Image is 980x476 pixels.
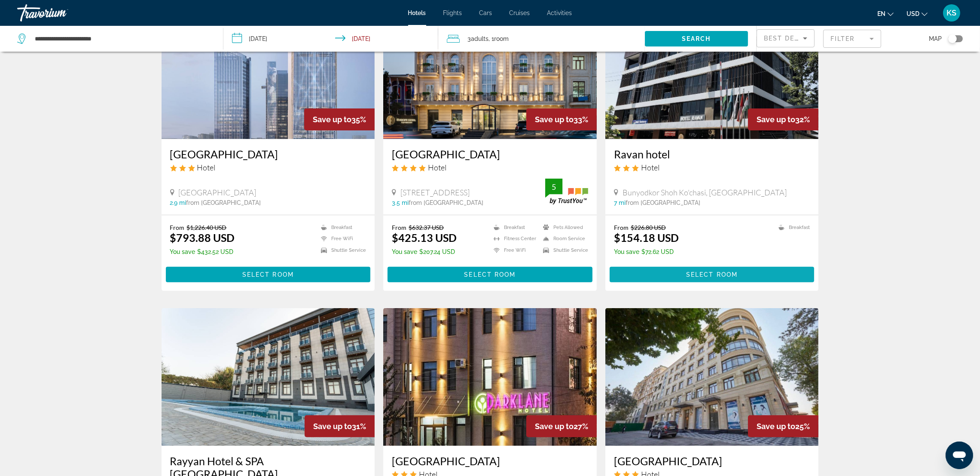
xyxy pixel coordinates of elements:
[170,248,235,255] p: $432.52 USD
[510,9,530,16] a: Cruises
[614,163,810,172] div: 3 star Hotel
[467,33,488,45] span: 3
[605,308,819,446] img: Hotel image
[400,188,470,197] span: [STREET_ADDRESS]
[170,199,186,206] span: 2.9 mi
[774,224,810,231] li: Breakfast
[686,271,738,278] span: Select Room
[682,35,711,42] span: Search
[392,148,588,161] h3: [GEOGRAPHIC_DATA]
[464,271,516,278] span: Select Room
[614,224,629,231] span: From
[170,163,366,172] div: 3 star Hotel
[623,188,787,197] span: Bunyodkor Shoh Ko'chasi, [GEOGRAPHIC_DATA]
[408,9,426,16] a: Hotels
[614,199,626,206] span: 7 mi
[388,267,592,282] button: Select Room
[170,224,185,231] span: From
[392,248,457,255] p: $207.24 USD
[757,115,795,124] span: Save up to
[317,224,366,231] li: Breakfast
[539,235,588,243] li: Room Service
[392,224,406,231] span: From
[223,26,438,52] button: Check-in date: Sep 27, 2025 Check-out date: Sep 30, 2025
[479,9,492,16] a: Cars
[313,422,352,431] span: Save up to
[489,235,539,243] li: Fitness Center
[317,235,366,243] li: Free WiFi
[471,35,488,42] span: Adults
[494,35,509,42] span: Room
[547,9,572,16] a: Activities
[489,224,539,231] li: Breakfast
[166,267,371,282] button: Select Room
[907,7,928,20] button: Change currency
[304,108,375,130] div: 35%
[545,182,562,192] div: 5
[170,148,366,161] a: [GEOGRAPHIC_DATA]
[443,9,462,16] a: Flights
[242,271,294,278] span: Select Room
[907,10,919,17] span: USD
[17,2,103,24] a: Travorium
[614,148,810,161] a: Ravan hotel
[187,224,227,231] del: $1,226.40 USD
[526,108,597,130] div: 33%
[162,308,375,446] img: Hotel image
[162,1,375,139] img: Hotel image
[877,10,885,17] span: en
[764,33,807,43] mat-select: Sort by
[610,267,815,282] button: Select Room
[392,163,588,172] div: 4 star Hotel
[383,308,597,446] img: Hotel image
[877,7,894,20] button: Change language
[428,163,446,172] span: Hotel
[489,247,539,254] li: Free WiFi
[383,1,597,139] img: Hotel image
[392,454,588,467] h3: [GEOGRAPHIC_DATA]
[409,199,483,206] span: from [GEOGRAPHIC_DATA]
[610,269,815,278] a: Select Room
[757,422,795,431] span: Save up to
[539,224,588,231] li: Pets Allowed
[942,35,963,43] button: Toggle map
[764,35,809,42] span: Best Deals
[392,231,457,244] ins: $425.13 USD
[940,4,963,22] button: User Menu
[170,231,235,244] ins: $793.88 USD
[946,442,973,469] iframe: Кнопка запуска окна обмена сообщениями
[166,269,371,278] a: Select Room
[823,29,881,48] button: Filter
[545,179,588,204] img: trustyou-badge.svg
[539,247,588,254] li: Shuttle Service
[388,269,592,278] a: Select Room
[317,247,366,254] li: Shuttle Service
[614,231,679,244] ins: $154.18 USD
[614,454,810,467] a: [GEOGRAPHIC_DATA]
[626,199,700,206] span: from [GEOGRAPHIC_DATA]
[929,33,942,45] span: Map
[526,415,597,437] div: 27%
[305,415,375,437] div: 31%
[409,224,444,231] del: $632.37 USD
[170,248,195,255] span: You save
[488,33,509,45] span: , 1
[631,224,666,231] del: $226.80 USD
[605,1,819,139] img: Hotel image
[748,415,818,437] div: 25%
[392,248,417,255] span: You save
[614,248,639,255] span: You save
